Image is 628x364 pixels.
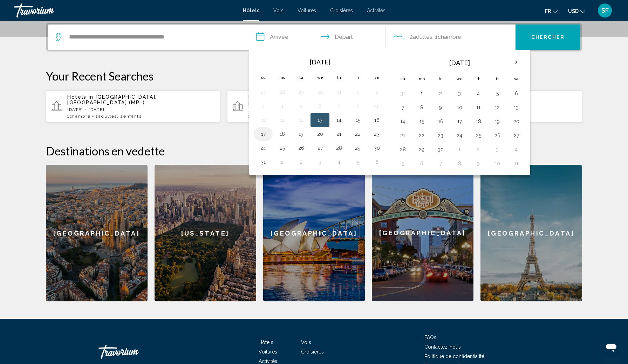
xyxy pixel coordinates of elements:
[277,157,288,167] button: Day 1
[314,115,326,125] button: Day 13
[330,8,353,13] a: Croisières
[492,159,503,168] button: Day 10
[298,8,316,13] span: Voitures
[277,101,288,111] button: Day 4
[277,115,288,125] button: Day 11
[352,143,363,153] button: Day 29
[435,103,446,112] button: Day 9
[67,107,214,112] p: [DATE] - [DATE]
[314,129,326,139] button: Day 20
[273,54,367,70] th: [DATE]
[258,129,269,139] button: Day 17
[295,129,307,139] button: Day 19
[46,144,582,158] h2: Destinations en vedette
[248,94,338,105] span: [GEOGRAPHIC_DATA], [GEOGRAPHIC_DATA] (MPL)
[596,3,614,18] button: User Menu
[511,145,522,154] button: Day 4
[333,143,344,153] button: Day 28
[473,159,484,168] button: Day 9
[155,165,256,301] a: [US_STATE]
[273,8,284,13] a: Vols
[568,6,585,16] button: Change currency
[249,24,386,50] button: Check in and out dates
[248,107,396,112] p: [DATE] - [DATE]
[258,157,269,167] button: Day 31
[438,34,461,40] span: Chambre
[243,8,259,13] a: Hôtels
[410,32,432,42] span: 2
[473,103,484,112] button: Day 11
[416,145,427,154] button: Day 29
[371,87,382,97] button: Day 2
[473,131,484,140] button: Day 25
[386,24,516,50] button: Travelers: 2 adults, 0 children
[117,114,142,119] span: , 2
[511,117,522,126] button: Day 20
[545,8,551,14] span: fr
[301,339,311,345] a: Vols
[424,335,436,340] a: FAQs
[371,143,382,153] button: Day 30
[95,114,117,119] span: 2
[14,3,236,17] a: Travorium
[67,114,90,119] span: 1
[46,165,148,301] a: [GEOGRAPHIC_DATA]
[258,143,269,153] button: Day 24
[314,157,326,167] button: Day 3
[123,114,142,119] span: Enfants
[227,90,401,123] button: Hotels in [GEOGRAPHIC_DATA], [GEOGRAPHIC_DATA] (MPL)[DATE] - [DATE]1Chambre2Adultes, 2Enfants
[352,157,363,167] button: Day 5
[454,117,465,126] button: Day 17
[511,103,522,112] button: Day 13
[473,145,484,154] button: Day 2
[397,159,408,168] button: Day 5
[333,101,344,111] button: Day 7
[259,349,277,355] a: Voitures
[412,54,507,71] th: [DATE]
[371,101,382,111] button: Day 9
[263,165,365,301] a: [GEOGRAPHIC_DATA]
[70,114,91,119] span: Chambre
[397,117,408,126] button: Day 14
[511,159,522,168] button: Day 11
[416,159,427,168] button: Day 6
[98,341,169,362] a: Travorium
[454,103,465,112] button: Day 10
[295,87,307,97] button: Day 29
[67,94,157,105] span: [GEOGRAPHIC_DATA], [GEOGRAPHIC_DATA] (MPL)
[371,157,382,167] button: Day 6
[67,94,94,100] span: Hotels in
[424,344,461,350] a: Contactez-nous
[516,24,580,50] button: Chercher
[372,165,473,301] div: [GEOGRAPHIC_DATA]
[248,114,272,119] span: 1
[492,145,503,154] button: Day 3
[416,131,427,140] button: Day 22
[295,143,307,153] button: Day 26
[371,115,382,125] button: Day 16
[492,89,503,98] button: Day 5
[352,101,363,111] button: Day 8
[601,7,609,14] span: SF
[435,131,446,140] button: Day 23
[568,8,579,14] span: USD
[46,69,582,83] p: Your Recent Searches
[480,165,582,301] a: [GEOGRAPHIC_DATA]
[416,89,427,98] button: Day 1
[259,339,273,345] span: Hôtels
[413,34,432,40] span: Adultes
[277,87,288,97] button: Day 28
[333,87,344,97] button: Day 31
[46,90,220,123] button: Hotels in [GEOGRAPHIC_DATA], [GEOGRAPHIC_DATA] (MPL)[DATE] - [DATE]1Chambre2Adultes, 2Enfants
[492,131,503,140] button: Day 26
[301,349,324,355] a: Croisières
[416,103,427,112] button: Day 8
[259,358,277,364] a: Activités
[397,131,408,140] button: Day 21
